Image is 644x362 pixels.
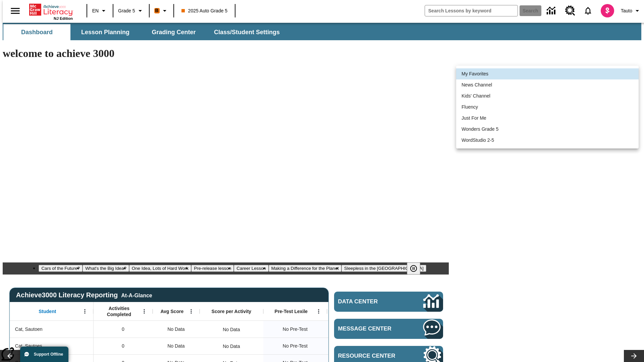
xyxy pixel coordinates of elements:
li: WordStudio 2-5 [456,135,639,146]
li: My Favorites [456,68,639,79]
li: Kids' Channel [456,90,639,102]
li: Wonders Grade 5 [456,124,639,135]
li: Fluency [456,102,639,113]
li: Just For Me [456,113,639,124]
li: News Channel [456,79,639,90]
